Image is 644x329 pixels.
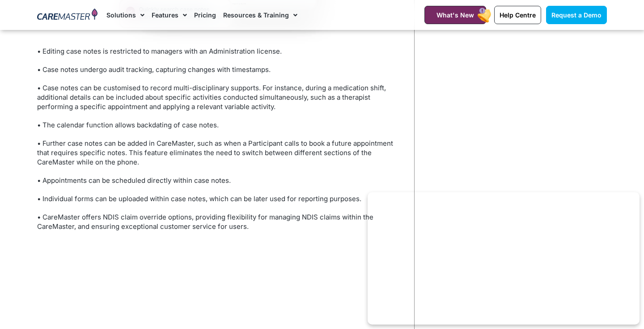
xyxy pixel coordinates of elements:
[424,6,486,24] a: What's New
[551,11,602,19] span: Request a Demo
[37,8,97,22] img: CareMaster Logo
[37,212,405,231] p: • CareMaster offers NDIS claim override options, providing flexibility for managing NDIS claims w...
[37,120,405,130] p: • The calendar function allows backdating of case notes.
[494,6,541,24] a: Help Centre
[500,11,536,19] span: Help Centre
[37,176,405,185] p: • Appointments can be scheduled directly within case notes.
[37,65,405,74] p: • Case notes undergo audit tracking, capturing changes with timestamps.
[37,83,405,111] p: • Case notes can be customised to record multi-disciplinary supports. For instance, during a medi...
[436,11,474,19] span: What's New
[37,139,405,167] p: • Further case notes can be added in CareMaster, such as when a Participant calls to book a futur...
[37,194,405,203] p: • Individual forms can be uploaded within case notes, which can be later used for reporting purpo...
[368,192,640,325] iframe: Popup CTA
[37,46,405,56] p: • Editing case notes is restricted to managers with an Administration license.
[546,6,607,24] a: Request a Demo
